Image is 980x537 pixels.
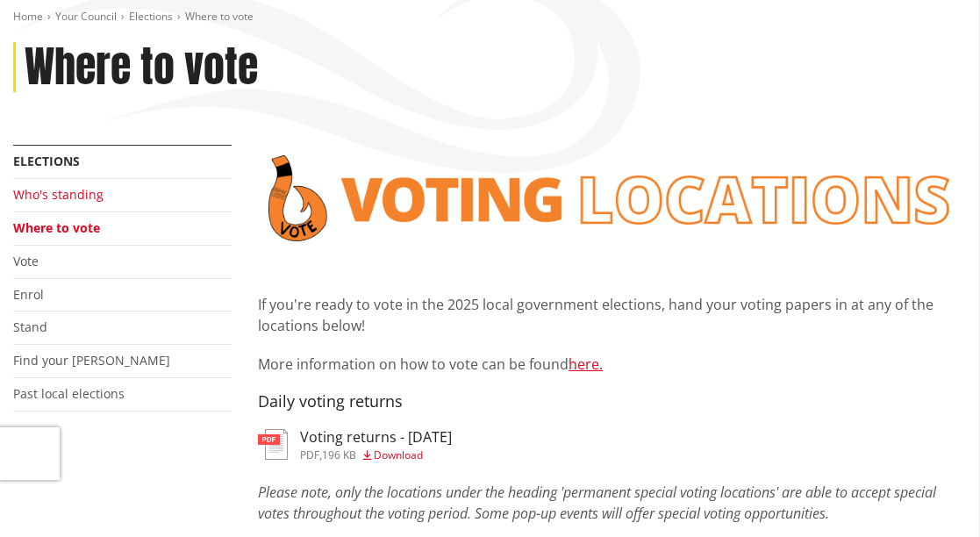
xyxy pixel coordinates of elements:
div: , [300,450,452,461]
span: pdf [300,447,319,462]
a: Enrol [13,286,44,303]
img: voting locations banner [258,145,967,251]
p: If you're ready to vote in the 2025 local government elections, hand your voting papers in at any... [258,294,967,336]
em: Please note, only the locations under the heading 'permanent special voting locations' are able t... [258,483,936,523]
a: Find your [PERSON_NAME] [13,352,170,369]
h4: Daily voting returns [258,392,967,412]
nav: breadcrumb [13,10,967,25]
a: Elections [129,9,173,24]
a: here. [569,354,603,374]
a: Vote [13,253,39,269]
p: More information on how to vote can be found [258,354,967,375]
a: Home [13,9,43,24]
span: 196 KB [322,447,356,462]
a: Elections [13,153,80,169]
h3: Voting returns - [DATE] [300,429,452,446]
img: document-pdf.svg [258,429,288,460]
a: Your Council [55,9,117,24]
a: Who's standing [13,186,104,203]
a: Stand [13,319,47,335]
h1: Where to vote [25,42,258,93]
a: Past local elections [13,385,125,402]
a: Where to vote [13,219,100,236]
span: Where to vote [185,9,254,24]
a: Voting returns - [DATE] pdf,196 KB Download [258,429,452,461]
span: Download [374,447,423,462]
